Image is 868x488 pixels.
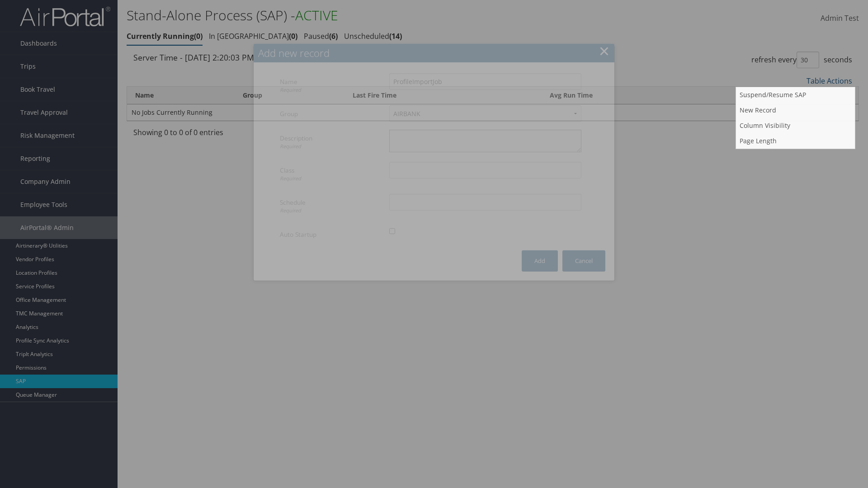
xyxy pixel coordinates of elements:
[258,46,614,60] div: Add new record
[280,207,382,215] div: Required
[736,118,855,133] a: Column Visibility
[280,162,382,187] label: Class
[562,250,605,272] button: Cancel
[522,250,558,272] button: Add
[736,133,855,149] a: Page Length
[736,87,855,103] a: Suspend/Resume SAP
[280,130,382,155] label: Description
[280,105,382,122] label: Group
[280,194,382,219] label: Schedule
[280,86,382,94] div: Required
[280,175,382,183] div: Required
[736,103,855,118] a: New Record
[280,73,382,98] label: Name
[280,226,382,243] label: Auto Startup
[599,42,609,60] button: ×
[280,143,382,150] div: Required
